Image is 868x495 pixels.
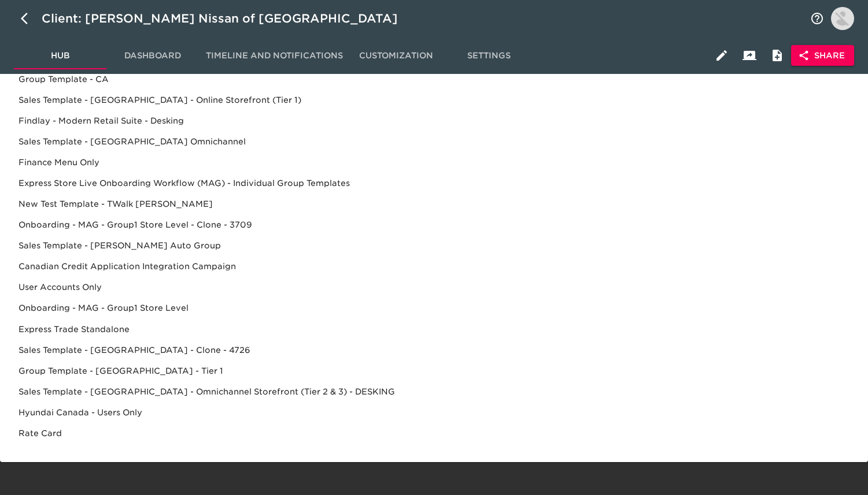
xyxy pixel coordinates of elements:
[831,7,854,30] img: Profile
[9,90,859,110] div: Sales Template - [GEOGRAPHIC_DATA] - Online Storefront (Tier 1)
[449,49,528,63] span: Settings
[9,110,859,131] div: Findlay - Modern Retail Suite - Desking
[803,5,831,32] button: notifications
[9,340,859,360] div: Sales Template - [GEOGRAPHIC_DATA] - Clone - 4726
[9,69,859,90] div: Group Template - CA
[9,152,859,173] div: Finance Menu Only
[9,277,859,297] div: User Accounts Only
[206,49,343,63] span: Timeline and Notifications
[9,297,859,318] div: Onboarding - MAG - Group1 Store Level
[763,42,791,69] button: Internal Notes and Comments
[708,42,736,69] button: Edit Hub
[9,319,859,340] div: Express Trade Standalone
[21,49,99,63] span: Hub
[9,360,859,381] div: Group Template - [GEOGRAPHIC_DATA] - Tier 1
[9,381,859,402] div: Sales Template - [GEOGRAPHIC_DATA] - Omnichannel Storefront (Tier 2 & 3) - DESKING
[800,49,845,63] span: Share
[9,173,859,193] div: Express Store Live Onboarding Workflow (MAG) - Individual Group Templates
[42,9,414,28] div: Client: [PERSON_NAME] Nissan of [GEOGRAPHIC_DATA]
[9,235,859,256] div: Sales Template - [PERSON_NAME] Auto Group
[9,214,859,235] div: Onboarding - MAG - Group1 Store Level - Clone - 3709
[9,402,859,423] div: Hyundai Canada - Users Only
[113,49,192,63] span: Dashboard
[9,256,859,277] div: Canadian Credit Application Integration Campaign
[9,193,859,214] div: New Test Template - TWalk [PERSON_NAME]
[791,45,854,66] button: Share
[9,131,859,152] div: Sales Template - [GEOGRAPHIC_DATA] Omnichannel
[736,42,763,69] button: Client View
[9,423,859,444] div: Rate Card
[357,49,435,63] span: Customization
